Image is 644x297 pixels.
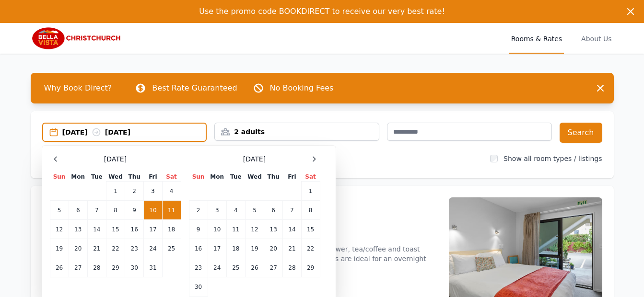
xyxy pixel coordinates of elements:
[162,220,181,239] td: 18
[189,220,208,239] td: 9
[144,182,162,201] td: 3
[162,239,181,258] td: 25
[503,155,602,162] label: Show all room types / listings
[226,201,245,220] td: 4
[50,220,69,239] td: 12
[283,172,301,182] th: Fri
[245,201,264,220] td: 5
[87,220,106,239] td: 14
[208,220,226,239] td: 10
[283,258,301,277] td: 28
[69,220,87,239] td: 13
[69,258,87,277] td: 27
[560,123,602,143] button: Search
[226,220,245,239] td: 11
[144,258,162,277] td: 31
[125,258,144,277] td: 30
[208,239,226,258] td: 17
[189,239,208,258] td: 16
[106,258,125,277] td: 29
[245,172,264,182] th: Wed
[509,23,564,54] a: Rooms & Rates
[264,220,283,239] td: 13
[106,220,125,239] td: 15
[245,239,264,258] td: 19
[106,182,125,201] td: 1
[189,172,208,182] th: Sun
[106,172,125,182] th: Wed
[264,201,283,220] td: 6
[162,172,181,182] th: Sat
[226,172,245,182] th: Tue
[301,258,320,277] td: 29
[50,239,69,258] td: 19
[125,182,144,201] td: 2
[87,201,106,220] td: 7
[69,239,87,258] td: 20
[31,27,123,50] img: Bella Vista Christchurch
[36,79,120,98] span: Why Book Direct?
[125,172,144,182] th: Thu
[144,201,162,220] td: 10
[226,239,245,258] td: 18
[301,220,320,239] td: 15
[301,172,320,182] th: Sat
[87,172,106,182] th: Tue
[50,201,69,220] td: 5
[264,172,283,182] th: Thu
[245,220,264,239] td: 12
[162,201,181,220] td: 11
[215,127,379,137] div: 2 adults
[144,172,162,182] th: Fri
[243,154,266,164] span: [DATE]
[264,239,283,258] td: 20
[301,201,320,220] td: 8
[162,182,181,201] td: 4
[226,258,245,277] td: 25
[69,201,87,220] td: 6
[69,172,87,182] th: Mon
[125,239,144,258] td: 23
[62,127,206,137] div: [DATE] [DATE]
[189,201,208,220] td: 2
[50,172,69,182] th: Sun
[144,239,162,258] td: 24
[208,258,226,277] td: 24
[245,258,264,277] td: 26
[189,277,208,297] td: 30
[301,239,320,258] td: 22
[125,220,144,239] td: 16
[199,7,445,16] span: Use the promo code BOOKDIRECT to receive our very best rate!
[189,258,208,277] td: 23
[283,220,301,239] td: 14
[264,258,283,277] td: 27
[104,154,127,164] span: [DATE]
[270,82,334,94] p: No Booking Fees
[87,258,106,277] td: 28
[283,239,301,258] td: 21
[144,220,162,239] td: 17
[50,258,69,277] td: 26
[283,201,301,220] td: 7
[301,182,320,201] td: 1
[125,201,144,220] td: 9
[106,239,125,258] td: 22
[87,239,106,258] td: 21
[208,172,226,182] th: Mon
[579,23,613,54] a: About Us
[152,82,237,94] p: Best Rate Guaranteed
[208,201,226,220] td: 3
[106,201,125,220] td: 8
